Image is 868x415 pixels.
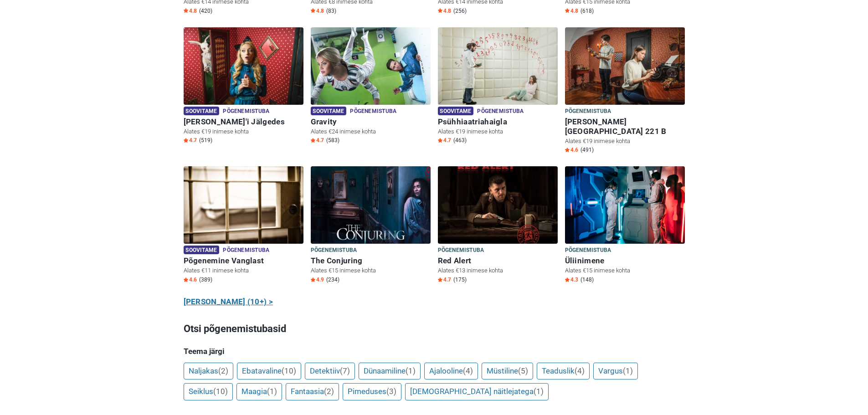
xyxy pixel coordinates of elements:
[326,276,339,283] span: (234)
[438,137,451,144] span: 4.7
[453,276,467,283] span: (175)
[565,107,611,117] span: Põgenemistuba
[438,8,442,13] img: Star
[311,266,431,275] p: Alates €15 inimese kohta
[340,366,350,375] span: (7)
[438,107,474,115] span: Soovitame
[565,166,685,285] a: Üliinimene Põgenemistuba Üliinimene Alates €15 inimese kohta Star4.3 (148)
[311,117,431,127] h6: Gravity
[593,363,638,380] a: Vargus(1)
[311,8,315,13] img: Star
[343,383,401,400] a: Pimeduses(3)
[237,363,301,380] a: Ebatavaline(10)
[326,137,339,144] span: (583)
[350,107,396,117] span: Põgenemistuba
[236,383,282,400] a: Maagia(1)
[184,246,220,254] span: Soovitame
[477,107,524,117] span: Põgenemistuba
[184,383,233,400] a: Seiklus(10)
[565,137,685,145] p: Alates €19 inimese kohta
[184,266,303,275] p: Alates €11 inimese kohta
[184,322,685,336] h3: Otsi põgenemistubasid
[184,8,188,13] img: Star
[580,146,594,154] span: (491)
[438,7,451,15] span: 4.8
[223,107,269,117] span: Põgenemistuba
[286,383,339,400] a: Fantaasia(2)
[565,276,578,283] span: 4.3
[223,246,269,256] span: Põgenemistuba
[438,166,558,285] a: Red Alert Põgenemistuba Red Alert Alates €13 inimese kohta Star4.7 (175)
[199,276,212,283] span: (389)
[199,137,212,144] span: (519)
[453,137,467,144] span: (463)
[213,387,228,396] span: (10)
[424,363,478,380] a: Ajalooline(4)
[311,137,324,144] span: 4.7
[184,7,197,15] span: 4.8
[184,27,303,105] img: Alice'i Jälgedes
[199,7,212,15] span: (420)
[184,166,303,244] img: Põgenemine Vanglast
[438,256,558,266] h6: Red Alert
[438,266,558,275] p: Alates €13 inimese kohta
[184,138,188,143] img: Star
[565,7,578,15] span: 4.8
[565,266,685,275] p: Alates €15 inimese kohta
[184,117,303,127] h6: [PERSON_NAME]'i Jälgedes
[565,277,570,282] img: Star
[359,363,421,380] a: Dünaamiline(1)
[305,363,355,380] a: Detektiiv(7)
[438,276,451,283] span: 4.7
[184,276,197,283] span: 4.6
[311,166,431,244] img: The Conjuring
[311,138,315,143] img: Star
[438,117,558,127] h6: Psühhiaatriahaigla
[311,276,324,283] span: 4.9
[184,363,233,380] a: Naljakas(2)
[311,27,431,146] a: Gravity Soovitame Põgenemistuba Gravity Alates €24 inimese kohta Star4.7 (583)
[184,296,273,308] a: [PERSON_NAME] (10+) >
[311,166,431,285] a: The Conjuring Põgenemistuba The Conjuring Alates €15 inimese kohta Star4.9 (234)
[565,256,685,266] h6: Üliinimene
[438,246,484,256] span: Põgenemistuba
[184,277,188,282] img: Star
[184,137,197,144] span: 4.7
[580,7,594,15] span: (618)
[565,146,578,154] span: 4.6
[184,166,303,285] a: Põgenemine Vanglast Soovitame Põgenemistuba Põgenemine Vanglast Alates €11 inimese kohta Star4.6 ...
[518,366,528,375] span: (5)
[482,363,533,380] a: Müstiline(5)
[184,256,303,266] h6: Põgenemine Vanglast
[438,138,442,143] img: Star
[438,277,442,282] img: Star
[406,366,416,375] span: (1)
[463,366,473,375] span: (4)
[311,107,347,115] span: Soovitame
[267,387,277,396] span: (1)
[438,27,558,105] img: Psühhiaatriahaigla
[565,148,570,152] img: Star
[184,347,685,356] h5: Teema järgi
[438,27,558,146] a: Psühhiaatriahaigla Soovitame Põgenemistuba Psühhiaatriahaigla Alates €19 inimese kohta Star4.7 (463)
[575,366,585,375] span: (4)
[438,166,558,244] img: Red Alert
[386,387,396,396] span: (3)
[565,8,570,13] img: Star
[623,366,633,375] span: (1)
[184,27,303,146] a: Alice'i Jälgedes Soovitame Põgenemistuba [PERSON_NAME]'i Jälgedes Alates €19 inimese kohta Star4....
[534,387,544,396] span: (1)
[311,277,315,282] img: Star
[311,256,431,266] h6: The Conjuring
[311,128,431,136] p: Alates €24 inimese kohta
[311,27,431,105] img: Gravity
[218,366,228,375] span: (2)
[324,387,334,396] span: (2)
[565,27,685,156] a: Baker Street 221 B Põgenemistuba [PERSON_NAME][GEOGRAPHIC_DATA] 221 B Alates €19 inimese kohta St...
[311,7,324,15] span: 4.8
[326,7,336,15] span: (83)
[282,366,296,375] span: (10)
[184,128,303,136] p: Alates €19 inimese kohta
[453,7,467,15] span: (256)
[565,27,685,105] img: Baker Street 221 B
